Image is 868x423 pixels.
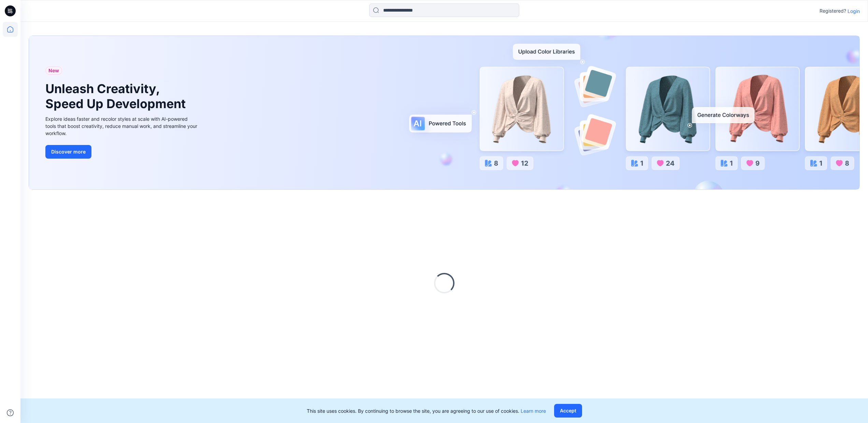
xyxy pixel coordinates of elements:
[45,115,199,137] div: Explore ideas faster and recolor styles at scale with AI-powered tools that boost creativity, red...
[48,67,59,75] span: New
[848,8,860,15] p: Login
[307,407,546,414] p: This site uses cookies. By continuing to browse the site, you are agreeing to our use of cookies.
[45,145,199,159] a: Discover more
[554,404,582,418] button: Accept
[45,82,189,111] h1: Unleash Creativity, Speed Up Development
[521,408,546,414] a: Learn more
[45,145,91,159] button: Discover more
[820,7,846,15] p: Registered?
